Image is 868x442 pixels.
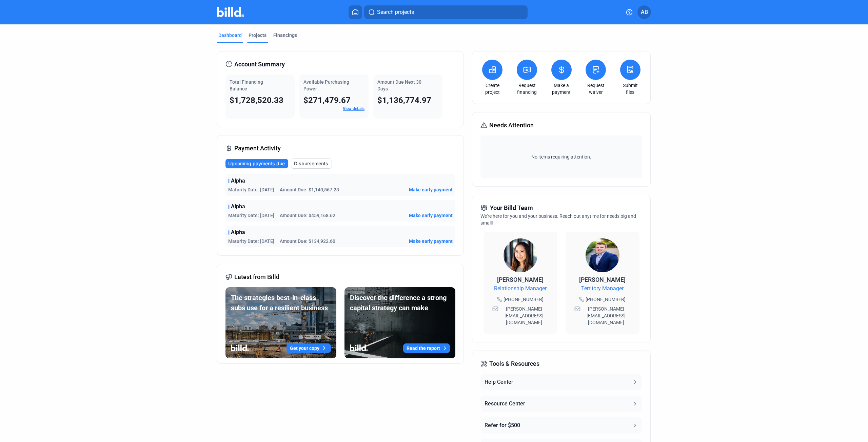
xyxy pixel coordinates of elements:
[343,106,364,111] a: View details
[377,8,414,16] span: Search projects
[280,186,339,193] span: Amount Due: $1,140,567.23
[409,238,453,245] button: Make early payment
[500,306,549,326] span: [PERSON_NAME][EMAIL_ADDRESS][DOMAIN_NAME]
[403,343,450,353] button: Read the report
[579,276,626,283] span: [PERSON_NAME]
[485,421,520,429] div: Refer for $500
[231,228,245,236] span: Alpha
[480,396,642,412] button: Resource Center
[485,400,525,408] div: Resource Center
[483,153,639,160] span: No items requiring attention.
[550,82,573,96] a: Make a payment
[618,82,642,96] a: Submit files
[303,96,351,105] span: $271,479.67
[497,276,544,283] span: [PERSON_NAME]
[217,7,244,17] img: Billd Company Logo
[231,203,245,211] span: Alpha
[228,160,285,167] span: Upcoming payments due
[494,285,547,293] span: Relationship Manager
[280,212,335,219] span: Amount Due: $459,168.62
[515,82,539,96] a: Request financing
[480,82,504,96] a: Create project
[489,359,539,369] span: Tools & Resources
[584,82,608,96] a: Request waiver
[228,212,274,219] span: Maturity Date: [DATE]
[280,238,335,245] span: Amount Due: $134,922.60
[409,186,453,193] button: Make early payment
[234,272,279,282] span: Latest from Billd
[249,32,267,39] div: Projects
[234,144,281,153] span: Payment Activity
[490,203,533,213] span: Your Billd Team
[377,96,431,105] span: $1,136,774.97
[586,238,619,272] img: Territory Manager
[641,8,648,16] span: AB
[504,238,537,272] img: Relationship Manager
[291,159,332,169] button: Disbursements
[234,60,285,69] span: Account Summary
[273,32,297,39] div: Financings
[480,374,642,390] button: Help Center
[364,5,528,19] button: Search projects
[231,177,245,185] span: Alpha
[637,5,651,19] button: AB
[225,159,288,168] button: Upcoming payments due
[228,186,274,193] span: Maturity Date: [DATE]
[228,238,274,245] span: Maturity Date: [DATE]
[231,293,331,313] div: The strategies best-in-class subs use for a resilient business
[504,296,544,303] span: [PHONE_NUMBER]
[350,293,450,313] div: Discover the difference a strong capital strategy can make
[303,79,349,91] span: Available Purchasing Power
[586,296,626,303] span: [PHONE_NUMBER]
[287,343,331,353] button: Get your copy
[581,285,624,293] span: Territory Manager
[480,213,636,226] span: We're here for you and your business. Reach out anytime for needs big and small!
[377,79,421,91] span: Amount Due Next 30 Days
[582,306,631,326] span: [PERSON_NAME][EMAIL_ADDRESS][DOMAIN_NAME]
[489,121,534,130] span: Needs Attention
[218,32,242,39] div: Dashboard
[230,96,283,105] span: $1,728,520.33
[409,212,453,219] button: Make early payment
[230,79,263,91] span: Total Financing Balance
[480,417,642,434] button: Refer for $500
[485,378,513,386] div: Help Center
[294,160,328,167] span: Disbursements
